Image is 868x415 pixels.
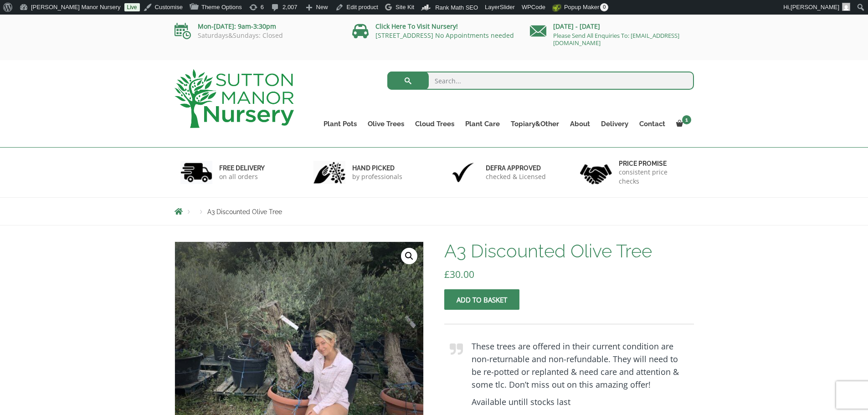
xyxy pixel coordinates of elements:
a: Plant Pots [318,118,362,130]
a: About [565,118,596,130]
img: 3.jpg [447,161,479,184]
span: [PERSON_NAME] [791,4,839,10]
p: Available untill stocks last [472,395,682,408]
a: Contact [634,118,671,130]
span: A3 Discounted Olive Tree [207,208,282,215]
h1: A3 Discounted Olive Tree [444,241,693,261]
img: logo [175,69,294,128]
span: 0 [600,3,608,11]
h6: hand picked [352,164,402,172]
h6: Defra approved [486,164,546,172]
p: Mon-[DATE]: 9am-3:30pm [175,21,339,32]
button: Add to basket [444,289,519,310]
p: [DATE] - [DATE] [530,21,694,32]
a: Live [124,3,140,11]
span: Rank Math SEO [435,4,478,11]
span: Site Kit [395,4,414,10]
a: Topiary&Other [505,118,565,130]
p: consistent price checks [619,168,688,186]
p: on all orders [219,172,265,181]
a: Click Here To Visit Nursery! [375,22,458,31]
a: View full-screen image gallery [401,248,417,264]
span: £ [444,268,450,281]
img: 4.jpg [580,159,612,186]
a: [STREET_ADDRESS] No Appointments needed [375,31,514,40]
h6: FREE DELIVERY [219,164,265,172]
a: Olive Trees [362,118,410,130]
h6: Price promise [619,159,688,168]
img: 2.jpg [313,161,345,184]
input: Search... [387,72,694,90]
a: Delivery [596,118,634,130]
a: Plant Care [460,118,505,130]
nav: Breadcrumbs [175,208,694,215]
span: 1 [682,115,691,124]
p: Saturdays&Sundays: Closed [175,32,339,39]
strong: These trees are offered in their current condition are non-returnable and non-refundable. They wi... [472,341,679,390]
bdi: 30.00 [444,268,474,281]
a: Cloud Trees [410,118,460,130]
p: checked & Licensed [486,172,546,181]
p: by professionals [352,172,402,181]
img: 1.jpg [180,161,212,184]
a: 1 [671,118,694,130]
a: Please Send All Enquiries To: [EMAIL_ADDRESS][DOMAIN_NAME] [553,31,679,47]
